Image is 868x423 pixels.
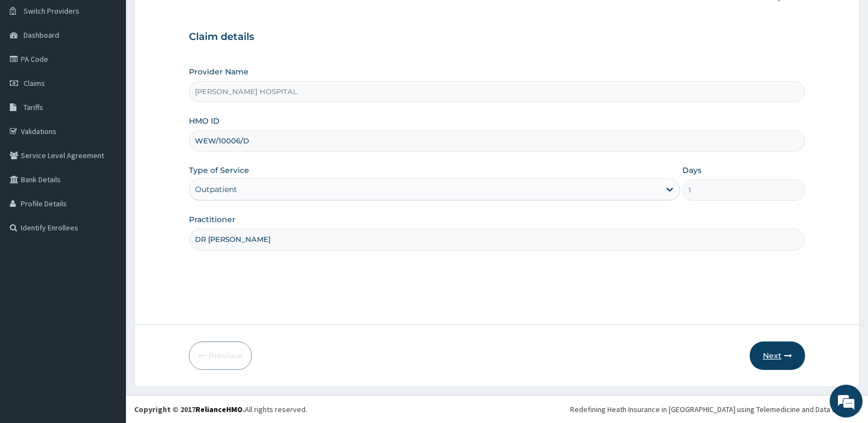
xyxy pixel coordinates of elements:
[189,115,220,126] label: HMO ID
[682,165,702,176] label: Days
[57,61,184,76] div: Chat with us now
[570,404,860,415] div: Redefining Heath Insurance in [GEOGRAPHIC_DATA] using Telemedicine and Data Science!
[189,214,235,225] label: Practitioner
[24,78,45,88] span: Claims
[24,30,59,40] span: Dashboard
[180,5,206,32] div: Minimize live chat window
[64,138,151,248] span: We're online!
[24,102,43,112] span: Tariffs
[189,165,249,176] label: Type of Service
[189,341,252,370] button: Previous
[126,395,868,423] footer: All rights reserved.
[20,55,44,82] img: d_794563401_company_1708531726252_794563401
[189,31,805,43] h3: Claim details
[5,299,209,337] textarea: Type your message and hit 'Enter'
[195,184,237,195] div: Outpatient
[134,404,245,414] strong: Copyright © 2017 .
[189,66,249,77] label: Provider Name
[189,130,805,152] input: Enter HMO ID
[750,341,805,370] button: Next
[24,6,79,16] span: Switch Providers
[196,404,243,414] a: RelianceHMO
[189,229,805,250] input: Enter Name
